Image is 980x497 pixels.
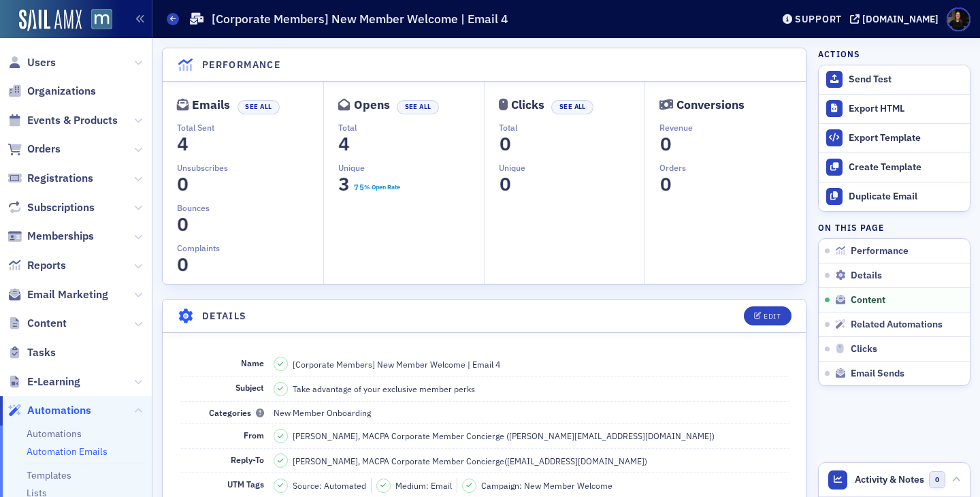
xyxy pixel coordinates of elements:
span: 0 [657,172,675,195]
a: Organizations [7,84,96,99]
div: Duplicate Email [849,191,963,203]
p: Bounces [177,202,323,214]
h4: On this page [818,221,970,234]
span: From [244,430,264,440]
p: Unsubscribes [177,161,323,174]
button: [DOMAIN_NAME] [850,14,943,24]
p: Orders [659,161,805,174]
span: Organizations [27,84,96,99]
span: 0 [496,132,514,156]
section: 0 [659,176,672,192]
span: Related Automations [851,319,943,331]
img: SailAMX [91,9,112,30]
button: See All [551,100,593,114]
section: 0 [659,136,672,152]
button: Edit [744,306,791,325]
span: 0 [174,253,192,276]
span: Categories [209,407,264,418]
button: Send Test [819,65,970,94]
a: Reports [7,258,66,273]
p: Unique [338,161,484,174]
div: Send Test [849,74,963,86]
a: Automations [7,403,91,418]
span: 0 [174,212,192,236]
span: Activity & Notes [855,472,924,487]
a: Registrations [7,171,93,186]
section: 3 [338,176,350,192]
span: Content [851,294,885,306]
div: [DOMAIN_NAME] [862,13,938,25]
span: 0 [174,172,192,196]
span: Source: Automated [293,479,366,492]
a: Content [7,316,67,331]
span: Name [241,357,264,368]
span: 7 [353,181,359,193]
a: Export HTML [819,94,970,123]
span: UTM Tags [227,479,264,490]
span: Clicks [851,343,877,355]
span: Email Sends [851,368,904,380]
div: Opens [354,101,390,109]
span: 4 [174,132,192,156]
span: Subscriptions [27,200,95,215]
span: Reply-To [231,454,264,465]
div: Conversions [676,101,745,109]
a: Events & Products [7,113,118,128]
a: Automation Emails [27,445,108,458]
span: Memberships [27,229,94,244]
section: 0 [177,257,189,272]
span: Subject [235,382,264,393]
a: Automations [27,428,82,440]
div: New Member Onboarding [274,406,371,419]
div: Export Template [849,132,963,144]
h1: [Corporate Members] New Member Welcome | Email 4 [212,11,508,27]
a: SailAMX [19,10,82,31]
section: 4 [338,136,350,152]
div: Export HTML [849,103,963,115]
h4: Actions [818,48,860,60]
div: % Open Rate [364,182,400,192]
section: 0 [499,176,511,192]
span: 0 [496,172,514,196]
p: Unique [499,161,644,174]
p: Complaints [177,242,323,254]
a: Email Marketing [7,287,108,302]
span: Reports [27,258,66,273]
div: Create Template [849,161,963,174]
span: Email Marketing [27,287,108,302]
span: Tasks [27,345,56,360]
p: Total [499,121,644,133]
span: Orders [27,142,61,157]
span: Registrations [27,171,93,186]
div: Emails [192,101,230,109]
div: Clicks [511,101,544,109]
section: 0 [177,217,189,232]
span: E-Learning [27,374,80,389]
div: Support [795,13,842,25]
a: Tasks [7,345,56,360]
span: Details [851,270,882,282]
h4: Performance [202,58,280,72]
button: See All [238,100,280,114]
button: See All [397,100,439,114]
span: Take advantage of your exclusive member perks [293,383,475,395]
div: Edit [764,312,781,320]
span: [PERSON_NAME], MACPA Corporate Member Concierge ([PERSON_NAME][EMAIL_ADDRESS][DOMAIN_NAME]) [293,430,715,442]
a: Create Template [819,153,970,182]
a: E-Learning [7,374,80,389]
h4: Details [202,309,247,323]
span: 4 [335,132,353,156]
section: 4 [177,136,189,152]
section: 0 [177,176,189,192]
span: Medium: Email [395,479,452,492]
p: Total [338,121,484,133]
p: Total Sent [177,121,323,133]
section: 75 [353,182,364,192]
span: 3 [335,172,353,196]
span: 0 [929,471,946,488]
a: View Homepage [82,9,112,32]
p: Revenue [659,121,805,133]
span: 5 [358,181,365,193]
span: Profile [947,7,970,31]
a: Users [7,55,56,70]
